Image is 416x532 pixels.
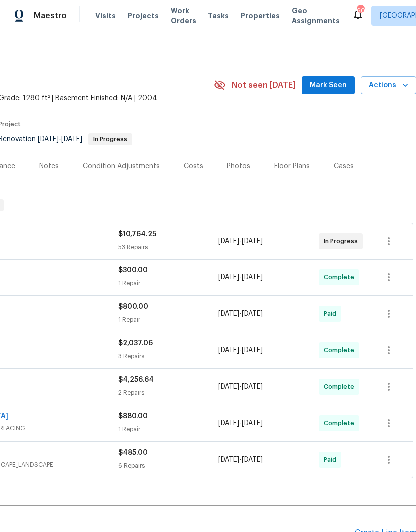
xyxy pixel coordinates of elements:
[241,11,280,21] span: Properties
[242,310,263,317] span: [DATE]
[324,382,358,392] span: Complete
[357,6,364,16] div: 60
[118,449,148,456] span: $485.00
[83,161,160,171] div: Condition Adjustments
[218,347,239,354] span: [DATE]
[118,267,148,274] span: $300.00
[218,420,239,427] span: [DATE]
[218,238,239,245] span: [DATE]
[369,79,408,92] span: Actions
[118,388,218,398] div: 2 Repairs
[334,161,354,171] div: Cases
[118,424,218,434] div: 1 Repair
[218,274,239,281] span: [DATE]
[38,136,82,143] span: -
[118,315,218,325] div: 1 Repair
[218,236,263,246] span: -
[242,420,263,427] span: [DATE]
[232,80,296,90] span: Not seen [DATE]
[128,11,159,21] span: Projects
[184,161,203,171] div: Costs
[118,461,218,471] div: 6 Repairs
[324,236,362,246] span: In Progress
[242,274,263,281] span: [DATE]
[218,418,263,428] span: -
[218,456,239,463] span: [DATE]
[324,418,358,428] span: Complete
[218,345,263,355] span: -
[292,6,340,26] span: Geo Assignments
[118,413,148,420] span: $880.00
[218,382,263,392] span: -
[61,136,82,143] span: [DATE]
[274,161,310,171] div: Floor Plans
[118,376,154,383] span: $4,256.64
[118,340,153,347] span: $2,037.06
[118,231,156,238] span: $10,764.25
[242,456,263,463] span: [DATE]
[218,383,239,390] span: [DATE]
[118,242,218,252] div: 53 Repairs
[118,278,218,288] div: 1 Repair
[324,272,358,282] span: Complete
[38,136,59,143] span: [DATE]
[242,383,263,390] span: [DATE]
[324,309,340,319] span: Paid
[242,347,263,354] span: [DATE]
[39,161,59,171] div: Notes
[242,238,263,245] span: [DATE]
[324,455,340,465] span: Paid
[218,310,239,317] span: [DATE]
[118,303,148,310] span: $800.00
[171,6,196,26] span: Work Orders
[227,161,250,171] div: Photos
[302,76,355,95] button: Mark Seen
[218,455,263,465] span: -
[361,76,416,95] button: Actions
[218,309,263,319] span: -
[324,345,358,355] span: Complete
[218,272,263,282] span: -
[118,351,218,361] div: 3 Repairs
[310,79,347,92] span: Mark Seen
[34,11,67,21] span: Maestro
[89,136,131,142] span: In Progress
[95,11,116,21] span: Visits
[208,12,229,19] span: Tasks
